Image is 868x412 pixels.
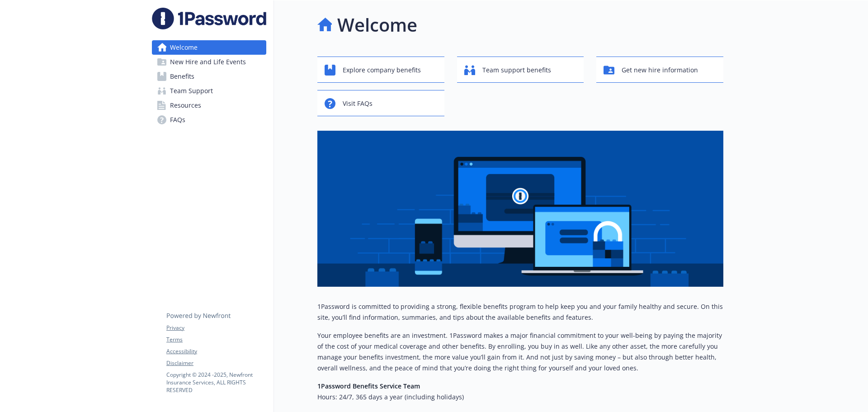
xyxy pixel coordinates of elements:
[457,57,584,83] button: Team support benefits
[170,69,194,84] span: Benefits
[166,324,266,332] a: Privacy
[170,55,246,69] span: New Hire and Life Events
[166,336,266,344] a: Terms
[152,84,266,98] a: Team Support
[170,98,201,113] span: Resources
[622,62,698,79] span: Get new hire information
[482,62,551,79] span: Team support benefits
[317,392,723,403] h6: Hours: 24/7, 365 days a year (including holidays)​
[166,371,266,394] p: Copyright © 2024 - 2025 , Newfront Insurance Services, ALL RIGHTS RESERVED
[152,113,266,127] a: FAQs
[170,113,185,127] span: FAQs
[317,131,723,287] img: overview page banner
[596,57,723,83] button: Get new hire information
[317,90,444,116] button: Visit FAQs
[166,359,266,367] a: Disclaimer
[317,382,420,390] strong: 1Password Benefits Service Team
[152,55,266,69] a: New Hire and Life Events
[170,84,213,98] span: Team Support
[152,69,266,84] a: Benefits
[343,95,373,112] span: Visit FAQs
[170,40,198,55] span: Welcome
[317,330,723,374] p: Your employee benefits are an investment. 1Password makes a major financial commitment to your we...
[317,301,723,323] p: 1Password is committed to providing a strong, flexible benefits program to help keep you and your...
[337,11,417,38] h1: Welcome
[343,62,421,79] span: Explore company benefits
[152,98,266,113] a: Resources
[317,57,444,83] button: Explore company benefits
[152,40,266,55] a: Welcome
[166,347,266,355] a: Accessibility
